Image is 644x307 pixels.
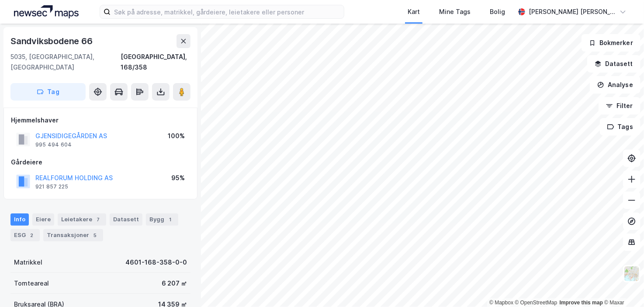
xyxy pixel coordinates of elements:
[600,265,644,307] div: Kontrollprogram for chat
[14,278,49,289] div: Tomteareal
[146,213,178,226] div: Bygg
[587,55,641,73] button: Datasett
[600,265,644,307] iframe: Chat Widget
[35,141,72,148] div: 995 494 604
[168,131,185,141] div: 100%
[111,5,344,18] input: Søk på adresse, matrikkel, gårdeiere, leietakere eller personer
[10,229,40,241] div: ESG
[125,257,187,268] div: 4601-168-358-0-0
[110,213,142,226] div: Datasett
[14,5,79,18] img: logo.a4113a55bc3d86da70a041830d287a7e.svg
[490,7,505,17] div: Bolig
[10,34,94,48] div: Sandviksbodene 66
[489,300,513,306] a: Mapbox
[10,213,29,226] div: Info
[10,83,86,101] button: Tag
[91,231,100,240] div: 5
[171,173,185,183] div: 95%
[560,300,603,306] a: Improve this map
[529,7,616,17] div: [PERSON_NAME] [PERSON_NAME]
[14,257,42,268] div: Matrikkel
[94,215,103,224] div: 7
[162,278,187,289] div: 6 207 ㎡
[121,52,190,73] div: [GEOGRAPHIC_DATA], 168/358
[32,213,54,226] div: Eiere
[28,231,36,240] div: 2
[408,7,420,17] div: Kart
[590,76,641,94] button: Analyse
[11,115,190,126] div: Hjemmelshaver
[43,229,103,241] div: Transaksjoner
[439,7,471,17] div: Mine Tags
[582,34,641,52] button: Bokmerker
[515,300,557,306] a: OpenStreetMap
[600,118,641,136] button: Tags
[11,157,190,167] div: Gårdeiere
[58,213,106,226] div: Leietakere
[10,52,121,73] div: 5035, [GEOGRAPHIC_DATA], [GEOGRAPHIC_DATA]
[166,215,175,224] div: 1
[35,183,68,190] div: 921 857 225
[599,97,641,115] button: Filter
